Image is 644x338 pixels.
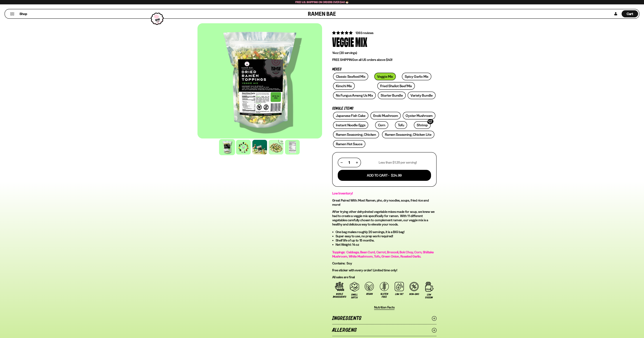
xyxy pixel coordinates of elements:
span: Free U.S. Shipping on Orders over $40 🍜 [295,1,349,4]
span: Nutrition Facts [374,305,395,309]
span: 1393 reviews [355,31,374,35]
a: Corn [375,121,388,129]
p: Mixes [332,68,437,71]
li: One bag makes roughly 20 servings, it is a BIG bag! [336,230,437,234]
a: Instant Noodle Eggs [333,121,368,129]
p: After trying other dehydrated vegetable mixes made for soup, we knew we had to create a veggie mi... [332,210,437,227]
p: All sales are final [332,275,437,279]
span: Gluten Free [378,293,390,298]
a: Japanese Fish Cake [333,112,368,119]
a: Classic Seafood Mix [333,73,368,80]
li: Net Weight: 14 oz [336,243,437,247]
div: SOLD OUT [427,118,434,125]
a: No Fungus Among Us Mix [333,92,376,99]
a: Enoki Mushroom [370,112,401,119]
h2: Great Paired With: Most Ramen, pho, dry noodles, soups, fried rice and more! [332,198,437,207]
a: ShrimpSOLD OUT [414,121,431,129]
div: Mix [355,35,367,48]
span: 1 [349,160,350,165]
p: Less than $1.35 per serving! [379,160,417,165]
strong: FREE SHIPPING [332,58,354,62]
a: Tofu [395,121,407,129]
span: Non-GMO [409,293,419,296]
a: Ingredients [332,313,437,324]
span: Contains: Soy [332,261,352,265]
span: Low Fat [395,293,403,296]
button: Add To Cart - $24.99 [338,170,431,181]
a: Starter Bundle [378,92,406,99]
li: Shelf life of up to 15 months. [336,238,437,243]
span: Free sticker with every order! Limited time only! [332,268,397,272]
a: Fried Shallot Beef Mix [377,82,415,90]
a: Ramen Seasoning, Chicken Lite [382,131,434,138]
p: Single Items [332,107,437,110]
div: Veggie [332,35,354,48]
li: Super easy to use, no prep work required! [336,234,437,238]
span: Shop [20,12,27,16]
a: Kimchi Mix [333,82,355,90]
button: Nutrition Facts [374,305,395,310]
a: Ramen Seasoning, Chicken [333,131,379,138]
a: Shop [20,10,27,17]
a: Oyster Mushroom [403,112,435,119]
span: 4.76 stars [332,31,353,35]
a: Ramen Hot Sauce [333,140,365,148]
span: Low Sodium [423,293,435,299]
span: Vegan [366,293,373,295]
p: on all US orders above $40! [332,58,437,62]
span: Toppings: Cabbage, Bean Curd, Carrot, Broccoli, Bok Choy, Corn, Shiitake Mushroom, White Mushroom... [332,250,434,258]
strong: Low Inventory! [332,191,353,195]
a: Variety Bundle [408,92,436,99]
span: Small Batch [349,293,360,299]
div: Cart [622,9,638,18]
button: Mobile Menu Trigger [10,12,14,15]
a: Allergens [332,324,437,336]
span: Whole Ingredients [333,293,346,298]
a: Spicy Garlic Mix [402,73,431,80]
span: Cart [627,12,633,16]
p: 14oz (20 servings) [332,51,437,55]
